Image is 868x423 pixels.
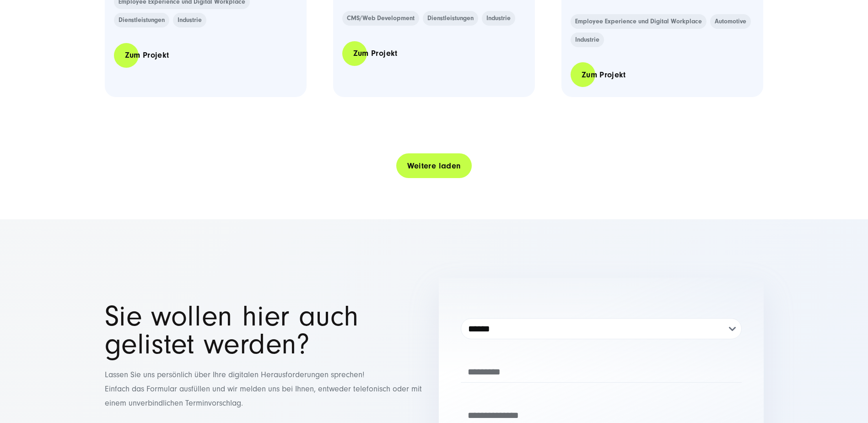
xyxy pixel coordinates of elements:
[571,62,637,88] a: Zum Projekt
[173,13,206,27] a: Industrie
[105,303,430,410] div: Lassen Sie uns persönlich über Ihre digitalen Herausforderungen sprechen! Einfach das Formular au...
[571,33,604,47] a: Industrie
[396,153,472,179] a: Weitere laden
[571,14,706,29] a: Employee Experience und Digital Workplace
[482,11,515,26] a: Industrie
[423,11,478,26] a: Dienstleistungen
[114,42,180,68] a: Zum Projekt
[105,303,430,358] h1: Sie wollen hier auch gelistet werden?
[342,40,409,66] a: Zum Projekt
[114,13,169,27] a: Dienstleistungen
[710,14,751,29] a: Automotive
[342,11,419,26] a: CMS/Web Development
